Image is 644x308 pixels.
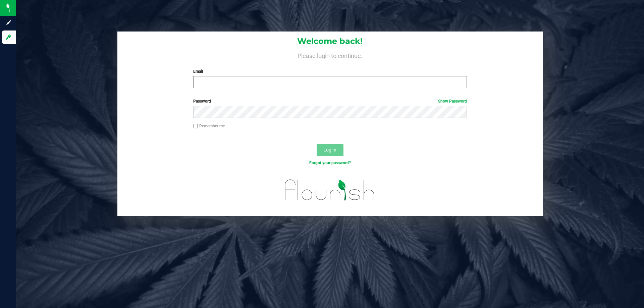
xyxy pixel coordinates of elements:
[5,19,12,26] inline-svg: Sign up
[117,51,543,59] h4: Please login to continue.
[117,37,543,46] h1: Welcome back!
[193,99,211,104] span: Password
[5,34,12,41] inline-svg: Log in
[323,147,336,152] span: Log In
[309,161,351,165] a: Forgot your password?
[438,99,467,104] a: Show Password
[193,68,467,74] label: Email
[277,173,383,207] img: flourish_logo.svg
[193,123,225,129] label: Remember me
[317,144,343,156] button: Log In
[193,124,198,129] input: Remember me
